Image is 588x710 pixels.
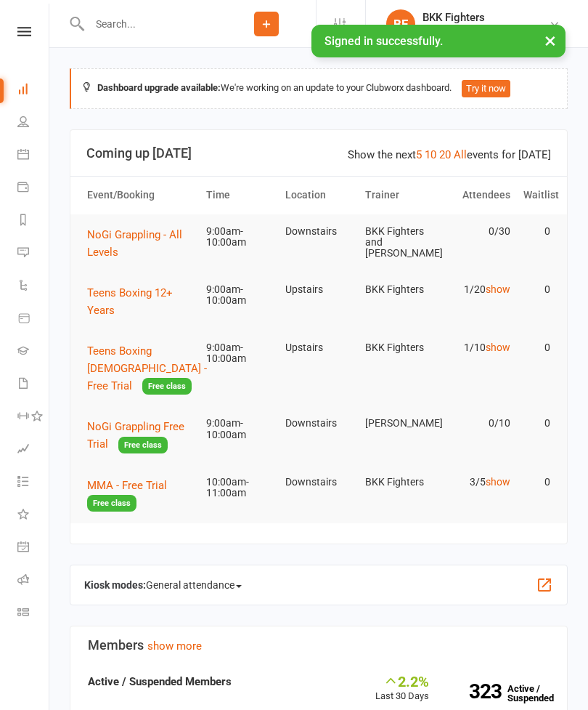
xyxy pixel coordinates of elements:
[200,406,279,452] td: 9:00am-10:00am
[17,303,50,336] a: Product Sales
[517,214,557,249] td: 0
[454,148,467,161] a: All
[200,465,279,511] td: 10:00am-11:00am
[88,675,232,688] strong: Active / Suspended Members
[17,74,50,107] a: Dashboard
[17,172,50,205] a: Payments
[438,406,517,440] td: 0/10
[279,406,358,440] td: Downstairs
[200,214,279,260] td: 9:00am-10:00am
[86,146,551,161] h3: Coming up [DATE]
[517,465,557,499] td: 0
[359,331,438,365] td: BKK Fighters
[359,273,438,307] td: BKK Fighters
[279,273,358,307] td: Upstairs
[17,565,50,597] a: Roll call kiosk mode
[425,148,436,161] a: 10
[438,465,517,499] td: 3/5
[359,465,438,499] td: BKK Fighters
[517,406,557,440] td: 0
[324,34,443,48] span: Signed in successfully.
[118,437,168,453] span: Free class
[97,82,221,93] strong: Dashboard upgrade available:
[375,673,429,689] div: 2.2%
[70,68,568,109] div: We're working on an update to your Clubworx dashboard.
[486,342,510,353] a: show
[422,11,549,24] div: BKK Fighters
[348,146,551,164] div: Show the next events for [DATE]
[87,286,173,317] span: Teens Boxing 12+ Years
[439,148,451,161] a: 20
[87,342,211,395] button: Teens Boxing [DEMOGRAPHIC_DATA] - Free TrialFree class
[17,140,50,172] a: Calendar
[147,640,202,653] a: show more
[486,476,510,488] a: show
[486,283,510,295] a: show
[87,284,193,319] button: Teens Boxing 12+ Years
[279,177,358,214] th: Location
[81,177,200,214] th: Event/Booking
[438,273,517,307] td: 1/20
[462,80,510,97] button: Try it now
[279,214,358,249] td: Downstairs
[279,331,358,365] td: Upstairs
[17,205,50,238] a: Reports
[17,597,50,630] a: Class kiosk mode
[422,24,549,37] div: BKK Fighters Colchester Ltd
[87,344,207,392] span: Teens Boxing [DEMOGRAPHIC_DATA] - Free Trial
[87,479,167,492] span: MMA - Free Trial
[438,331,517,365] td: 1/10
[359,214,438,271] td: BKK Fighters and [PERSON_NAME]
[142,378,192,395] span: Free class
[87,226,193,261] button: NoGi Grappling - All Levels
[17,532,50,565] a: General attendance kiosk mode
[386,9,415,39] div: BF
[17,107,50,140] a: People
[146,573,242,597] span: General attendance
[438,214,517,249] td: 0/30
[359,406,438,440] td: [PERSON_NAME]
[517,273,557,307] td: 0
[200,177,279,214] th: Time
[517,331,557,365] td: 0
[87,228,182,259] span: NoGi Grappling - All Levels
[438,177,517,214] th: Attendees
[87,420,184,451] span: NoGi Grappling Free Trial
[87,477,193,512] button: MMA - Free TrialFree class
[451,682,502,701] strong: 323
[375,673,429,704] div: Last 30 Days
[88,638,550,653] h3: Members
[85,14,217,34] input: Search...
[359,177,438,214] th: Trainer
[517,177,557,214] th: Waitlist
[87,418,193,453] button: NoGi Grappling Free TrialFree class
[84,579,146,591] strong: Kiosk modes:
[279,465,358,499] td: Downstairs
[87,495,136,512] span: Free class
[17,499,50,532] a: What's New
[537,25,563,56] button: ×
[17,434,50,467] a: Assessments
[200,273,279,318] td: 9:00am-10:00am
[200,331,279,376] td: 9:00am-10:00am
[416,148,422,161] a: 5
